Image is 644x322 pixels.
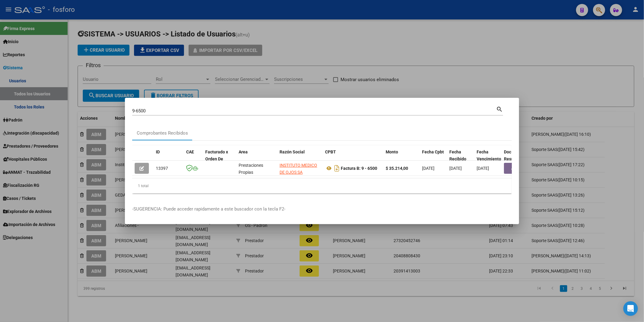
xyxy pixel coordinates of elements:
[422,166,434,171] span: [DATE]
[280,149,305,154] span: Razón Social
[501,146,538,172] datatable-header-cell: Doc Respaldatoria
[449,166,462,171] span: [DATE]
[239,149,248,154] span: Area
[477,149,501,161] span: Fecha Vencimiento
[186,149,194,154] span: CAE
[132,206,512,213] p: -SUGERENCIA: Puede acceder rapidamente a este buscador con la tecla F2-
[383,146,420,172] datatable-header-cell: Monto
[422,149,444,154] span: Fecha Cpbt
[623,301,638,316] div: Open Intercom Messenger
[474,146,501,172] datatable-header-cell: Fecha Vencimiento
[496,105,503,112] mat-icon: search
[325,149,336,154] span: CPBT
[323,146,383,172] datatable-header-cell: CPBT
[239,163,263,175] span: Prestaciones Propias
[153,146,184,172] datatable-header-cell: ID
[156,149,160,154] span: ID
[477,166,489,171] span: [DATE]
[205,149,228,161] span: Facturado x Orden De
[280,162,320,175] div: 30687490009
[236,146,277,172] datatable-header-cell: Area
[132,178,512,194] div: 1 total
[449,149,466,161] span: Fecha Recibido
[277,146,323,172] datatable-header-cell: Razón Social
[420,146,447,172] datatable-header-cell: Fecha Cpbt
[386,166,408,171] strong: $ 35.214,00
[184,146,203,172] datatable-header-cell: CAE
[341,166,377,171] strong: Factura B: 9 - 6500
[203,146,236,172] datatable-header-cell: Facturado x Orden De
[280,163,317,175] span: INSTITUTO MEDICO DE OJOS SA
[447,146,474,172] datatable-header-cell: Fecha Recibido
[333,163,341,173] i: Descargar documento
[386,149,398,154] span: Monto
[137,130,188,137] div: Comprobantes Recibidos
[156,165,181,172] div: 13397
[504,149,531,161] span: Doc Respaldatoria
